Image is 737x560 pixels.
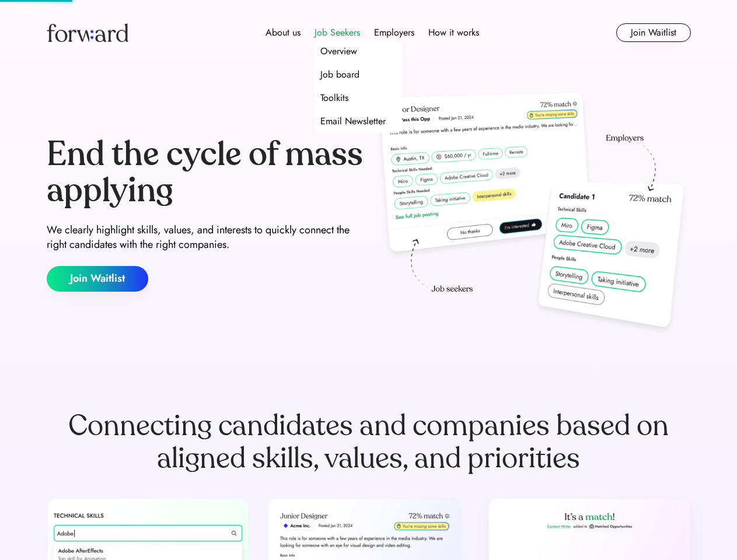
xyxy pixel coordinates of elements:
[320,68,359,82] div: Job board
[47,409,691,475] div: Connecting candidates and companies based on aligned skills, values, and priorities
[320,91,348,105] div: Toolkits
[47,23,128,42] img: Forward logo
[616,23,691,42] button: Join Waitlist
[47,266,148,292] button: Join Waitlist
[315,26,360,40] div: Job Seekers
[320,44,357,58] div: Overview
[47,136,364,208] div: End the cycle of mass applying
[428,26,479,40] div: How it works
[374,26,414,40] div: Employers
[266,26,301,40] div: About us
[320,114,386,128] div: Email Newsletter
[47,223,364,252] div: We clearly highlight skills, values, and interests to quickly connect the right candidates with t...
[373,89,691,339] img: hero-image.png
